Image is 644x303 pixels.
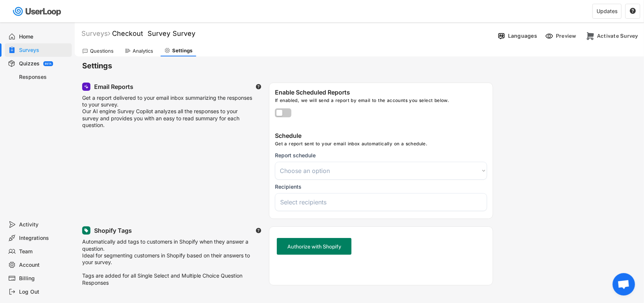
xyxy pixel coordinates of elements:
[19,60,40,67] div: Quizzes
[275,98,493,106] div: If enabled, we will send a report by email to the accounts you select below.
[256,228,261,234] button: 
[81,29,110,38] div: Surveys
[256,228,261,234] text: 
[613,273,635,296] div: Chat abierto
[172,47,192,54] div: Settings
[275,132,489,141] div: Schedule
[82,61,644,71] h6: Settings
[19,47,69,54] div: Surveys
[112,30,195,37] font: Checkout Survey Survey
[629,8,636,15] button: 
[277,238,352,255] button: Authorize with Shopify
[556,33,578,39] div: Preview
[275,141,489,148] div: Get a report sent to your email inbox automatically on a schedule.
[256,84,261,90] text: 
[84,84,89,89] img: MagicMajor.svg
[597,9,617,14] div: Updates
[275,183,301,190] div: Recipients
[19,221,69,228] div: Activity
[19,235,69,242] div: Integrations
[133,48,153,54] div: Analytics
[19,248,69,255] div: Team
[19,275,69,282] div: Billing
[45,62,52,65] div: BETA
[11,4,64,19] img: userloop-logo-01.svg
[19,288,69,296] div: Log Out
[82,238,254,286] div: Automatically add tags to customers in Shopify when they answer a question. Ideal for segmenting ...
[275,152,316,159] div: Report schedule
[586,32,594,40] img: CheckoutMajor%20%281%29.svg
[275,89,493,98] div: Enable Scheduled Reports
[82,95,254,129] div: Get a report delivered to your email inbox summarizing the responses to your survey. Our AI engin...
[19,262,69,269] div: Account
[597,33,638,39] div: Activate Survey
[94,83,133,91] div: Email Reports
[94,227,132,235] div: Shopify Tags
[19,33,69,40] div: Home
[498,32,505,40] img: Language%20Icon.svg
[256,84,261,90] button: 
[508,33,537,39] div: Languages
[630,7,636,14] text: 
[90,48,114,54] div: Questions
[280,198,486,206] input: Select recipients
[19,74,69,81] div: Responses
